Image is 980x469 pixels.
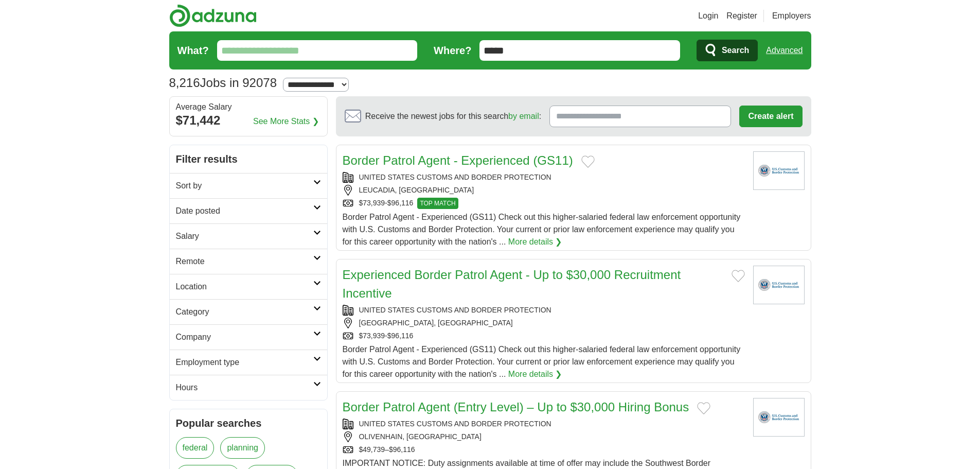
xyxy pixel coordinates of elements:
a: Experienced Border Patrol Agent - Up to $30,000 Recruitment Incentive [343,268,681,300]
span: Receive the newest jobs for this search : [365,110,541,123]
img: Adzuna logo [169,4,257,27]
h1: Jobs in 92078 [169,76,277,90]
a: UNITED STATES CUSTOMS AND BORDER PROTECTION [359,420,551,428]
div: $49,739–$96,116 [343,444,745,455]
h2: Location [176,281,313,293]
div: OLIVENHAIN, [GEOGRAPHIC_DATA] [343,431,745,442]
a: Remote [170,249,327,274]
a: Date posted [170,198,327,223]
button: Add to favorite jobs [581,155,595,168]
a: Advanced [766,40,803,61]
h2: Sort by [176,180,313,192]
h2: Popular searches [176,415,321,431]
h2: Company [176,331,313,343]
img: U.S. Customs and Border Protection logo [753,266,805,304]
span: Border Patrol Agent - Experienced (GS11) Check out this higher-salaried federal law enforcement o... [343,213,741,246]
div: LEUCADIA, [GEOGRAPHIC_DATA] [343,185,745,196]
a: Employers [772,10,811,22]
span: Border Patrol Agent - Experienced (GS11) Check out this higher-salaried federal law enforcement o... [343,345,741,378]
a: Hours [170,375,327,400]
a: Border Patrol Agent (Entry Level) – Up to $30,000 Hiring Bonus [343,400,689,414]
div: $71,442 [176,111,321,130]
div: $73,939-$96,116 [343,198,745,209]
a: Login [698,10,718,22]
h2: Date posted [176,205,313,217]
div: $73,939-$96,116 [343,331,745,341]
a: UNITED STATES CUSTOMS AND BORDER PROTECTION [359,306,551,314]
button: Search [697,40,758,61]
div: [GEOGRAPHIC_DATA], [GEOGRAPHIC_DATA] [343,318,745,328]
h2: Salary [176,230,313,242]
a: by email [508,112,539,120]
label: Where? [434,43,471,58]
a: Location [170,274,327,299]
a: planning [220,437,265,459]
a: Sort by [170,173,327,198]
div: Average Salary [176,103,321,111]
a: Category [170,299,327,324]
h2: Category [176,306,313,318]
span: TOP MATCH [417,198,458,209]
button: Create alert [739,106,802,127]
a: More details ❯ [508,236,562,248]
button: Add to favorite jobs [697,402,710,414]
span: 8,216 [169,74,200,92]
img: U.S. Customs and Border Protection logo [753,398,805,437]
h2: Filter results [170,145,327,173]
a: Salary [170,223,327,249]
label: What? [177,43,209,58]
span: Search [722,40,749,61]
a: See More Stats ❯ [253,115,319,128]
a: Company [170,324,327,350]
h2: Hours [176,381,313,394]
button: Add to favorite jobs [732,270,745,282]
a: More details ❯ [508,368,562,380]
a: Register [726,10,757,22]
h2: Remote [176,255,313,268]
h2: Employment type [176,356,313,369]
a: UNITED STATES CUSTOMS AND BORDER PROTECTION [359,173,551,181]
a: Employment type [170,350,327,375]
img: U.S. Customs and Border Protection logo [753,151,805,190]
a: Border Patrol Agent - Experienced (GS11) [343,153,573,167]
a: federal [176,437,215,459]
